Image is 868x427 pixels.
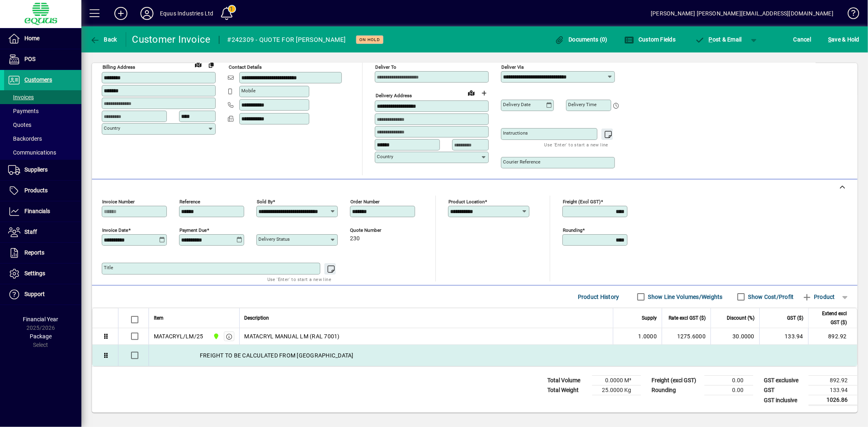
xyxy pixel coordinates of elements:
td: 133.94 [759,328,808,345]
a: Support [4,284,81,305]
mat-label: Payment due [179,227,207,233]
span: Reports [24,249,44,256]
button: Choose address [478,87,491,100]
span: Supply [642,314,657,322]
mat-label: Sold by [257,199,273,205]
mat-label: Reference [179,199,200,205]
td: GST inclusive [760,395,809,405]
mat-label: Title [104,265,113,270]
span: Package [30,333,52,340]
a: Home [4,28,81,49]
span: Home [24,35,39,41]
a: Products [4,181,81,201]
div: [PERSON_NAME] [PERSON_NAME][EMAIL_ADDRESS][DOMAIN_NAME] [651,7,833,20]
a: Reports [4,243,81,263]
span: Financials [24,208,50,214]
mat-hint: Use 'Enter' to start a new line [267,274,331,284]
mat-label: Freight (excl GST) [563,199,601,205]
span: Product [802,290,835,303]
button: Product [798,290,839,304]
td: 0.0000 M³ [592,376,641,386]
a: Payments [4,104,81,118]
td: 0.00 [704,376,753,386]
mat-label: Delivery status [258,236,290,242]
span: Suppliers [24,166,48,173]
mat-hint: Use 'Enter' to start a new line [544,140,608,149]
mat-label: Country [104,125,120,131]
a: Communications [4,146,81,159]
span: 230 [350,235,360,242]
a: Financials [4,201,81,222]
td: 133.94 [809,386,857,395]
label: Show Line Volumes/Weights [647,293,723,301]
span: Documents (0) [555,36,608,43]
a: Invoices [4,90,81,104]
span: Custom Fields [625,36,676,43]
a: View on map [192,58,205,71]
span: Financial Year [23,316,59,322]
td: 892.92 [808,328,857,345]
button: Add [108,6,134,21]
mat-label: Delivery time [568,102,597,107]
span: POS [24,56,35,62]
span: Customers [24,76,52,83]
span: Description [245,314,269,322]
span: Communications [8,149,56,156]
td: 0.00 [704,386,753,395]
div: Customer Invoice [132,33,211,46]
button: Cancel [791,32,813,47]
span: Support [24,291,45,297]
mat-label: Invoice date [102,227,128,233]
mat-label: Courier Reference [503,159,540,165]
div: Equus Industries Ltd [160,7,214,20]
a: View on map [465,86,478,99]
span: Payments [8,108,39,114]
button: Profile [134,6,160,21]
span: On hold [359,37,380,42]
div: MATACRYL/LM/25 [154,332,203,340]
span: Quote number [350,228,399,233]
td: Rounding [647,386,704,395]
span: Extend excl GST ($) [813,309,847,327]
span: P [709,36,713,43]
td: 30.0000 [711,328,759,345]
a: Staff [4,222,81,242]
label: Show Cost/Profit [747,293,794,301]
div: FREIGHT TO BE CALCULATED FROM [GEOGRAPHIC_DATA] [149,345,857,366]
mat-label: Mobile [241,88,256,94]
td: 1026.86 [809,395,857,405]
mat-label: Deliver via [501,64,524,70]
td: Total Volume [543,376,592,386]
span: Staff [24,229,37,235]
span: Invoices [8,94,34,100]
td: 25.0000 Kg [592,386,641,395]
a: Suppliers [4,160,81,180]
button: Product History [575,290,623,304]
button: Back [88,32,119,47]
button: Documents (0) [553,32,610,47]
td: 892.92 [809,376,857,386]
div: 1275.6000 [667,332,706,340]
span: S [828,36,831,43]
span: Backorders [8,135,42,142]
span: ost & Email [695,36,742,43]
mat-label: Product location [448,199,485,205]
div: #242309 - QUOTE FOR [PERSON_NAME] [227,33,346,46]
button: Post & Email [691,32,746,47]
mat-label: Order number [350,199,380,205]
span: Back [90,36,117,43]
a: Backorders [4,132,81,146]
span: Cancel [794,33,811,46]
span: Discount (%) [727,314,754,322]
span: GST ($) [787,314,803,322]
button: Copy to Delivery address [205,58,218,71]
mat-label: Deliver To [375,64,396,70]
a: POS [4,49,81,70]
span: Product History [578,290,619,303]
a: Quotes [4,118,81,132]
mat-label: Delivery date [503,102,531,107]
span: Quotes [8,122,31,128]
a: Settings [4,264,81,284]
mat-label: Invoice number [102,199,135,205]
td: GST exclusive [760,376,809,386]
